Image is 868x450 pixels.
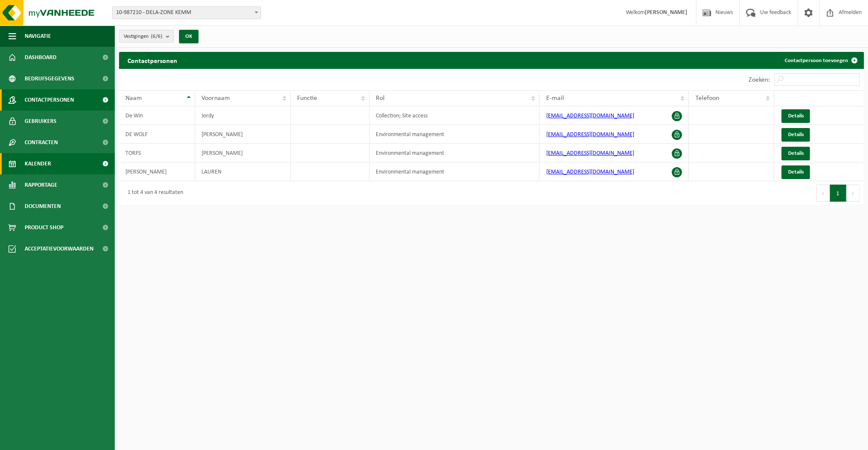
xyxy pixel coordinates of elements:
[123,185,183,201] div: 1 tot 4 van 4 resultaten
[201,95,230,102] span: Voornaam
[781,109,810,123] a: Details
[25,26,51,47] span: Navigatie
[816,185,830,202] button: Previous
[546,113,634,119] a: [EMAIL_ADDRESS][DOMAIN_NAME]
[119,125,195,144] td: DE WOLF
[25,196,61,217] span: Documenten
[179,30,199,43] button: OK
[25,68,74,89] span: Bedrijfsgegevens
[195,144,291,162] td: [PERSON_NAME]
[119,30,174,43] button: Vestigingen(6/6)
[113,7,261,19] span: 10-987210 - DELA-ZONE KEMM
[195,162,291,181] td: LAUREN
[546,150,634,157] a: [EMAIL_ADDRESS][DOMAIN_NAME]
[788,132,803,137] span: Details
[376,95,385,102] span: Rol
[781,165,810,179] a: Details
[112,6,261,19] span: 10-987210 - DELA-ZONE KEMM
[25,174,57,196] span: Rapportage
[25,217,63,238] span: Product Shop
[546,95,564,102] span: E-mail
[195,125,291,144] td: [PERSON_NAME]
[546,131,634,138] a: [EMAIL_ADDRESS][DOMAIN_NAME]
[25,238,94,259] span: Acceptatievoorwaarden
[749,77,770,83] label: Zoeken:
[369,106,539,125] td: Collection; Site access
[125,95,142,102] span: Naam
[369,125,539,144] td: Environmental management
[151,34,162,39] count: (6/6)
[846,185,859,202] button: Next
[297,95,317,102] span: Functie
[695,95,719,102] span: Telefoon
[830,185,846,202] button: 1
[25,89,74,111] span: Contactpersonen
[25,132,58,153] span: Contracten
[119,144,195,162] td: TORFS
[25,47,57,68] span: Dashboard
[195,106,291,125] td: Jordy
[119,162,195,181] td: [PERSON_NAME]
[788,169,803,175] span: Details
[119,52,186,68] h2: Contactpersonen
[119,106,195,125] td: De Win
[369,144,539,162] td: Environmental management
[781,128,810,142] a: Details
[124,30,162,43] span: Vestigingen
[369,162,539,181] td: Environmental management
[25,153,51,174] span: Kalender
[645,9,687,16] strong: [PERSON_NAME]
[546,169,634,175] a: [EMAIL_ADDRESS][DOMAIN_NAME]
[778,52,863,69] a: Contactpersoon toevoegen
[781,147,810,160] a: Details
[25,111,57,132] span: Gebruikers
[788,113,803,119] span: Details
[788,151,803,156] span: Details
